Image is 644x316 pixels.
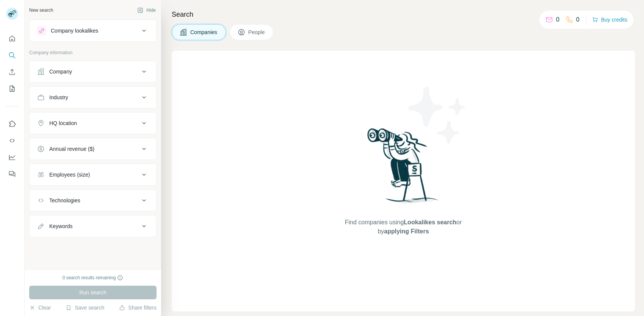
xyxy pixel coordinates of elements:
[30,140,156,158] button: Annual revenue ($)
[384,228,429,235] span: applying Filters
[30,22,156,40] button: Company lookalikes
[592,14,627,25] button: Buy credits
[30,63,156,81] button: Company
[576,15,580,24] p: 0
[29,304,51,311] button: Clear
[29,7,53,14] div: New search
[343,218,464,236] span: Find companies using or by
[6,32,18,45] button: Quick start
[6,134,18,147] button: Use Surfe API
[51,27,98,34] div: Company lookalikes
[172,9,635,20] h4: Search
[49,222,72,230] div: Keywords
[119,304,157,311] button: Share filters
[49,94,68,101] div: Industry
[556,15,559,24] p: 0
[6,117,18,131] button: Use Surfe on LinkedIn
[6,82,18,95] button: My lists
[29,49,157,56] p: Company information
[49,197,80,204] div: Technologies
[403,81,472,149] img: Surfe Illustration - Stars
[30,166,156,184] button: Employees (size)
[190,28,218,36] span: Companies
[30,217,156,235] button: Keywords
[49,171,90,178] div: Employees (size)
[6,167,18,181] button: Feedback
[6,150,18,164] button: Dashboard
[66,304,104,311] button: Save search
[30,88,156,106] button: Industry
[248,28,266,36] span: People
[63,274,124,281] div: 0 search results remaining
[30,191,156,210] button: Technologies
[132,5,161,16] button: Hide
[30,114,156,132] button: HQ location
[6,65,18,79] button: Enrich CSV
[49,145,94,153] div: Annual revenue ($)
[49,119,77,127] div: HQ location
[404,219,456,225] span: Lookalikes search
[6,48,18,62] button: Search
[49,68,72,75] div: Company
[364,126,443,211] img: Surfe Illustration - Woman searching with binoculars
